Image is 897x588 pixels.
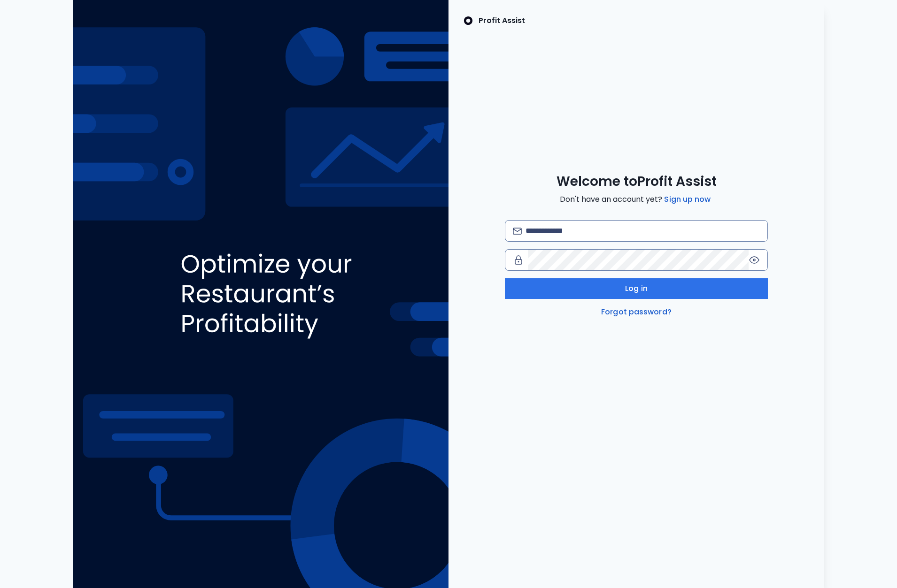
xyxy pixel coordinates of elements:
[479,15,525,26] p: Profit Assist
[505,278,768,299] button: Log in
[599,306,673,318] a: Forgot password?
[662,194,712,205] a: Sign up now
[625,283,648,294] span: Log in
[464,15,473,26] img: SpotOn Logo
[557,173,717,190] span: Welcome to Profit Assist
[513,228,522,235] img: email
[560,194,712,205] span: Don't have an account yet?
